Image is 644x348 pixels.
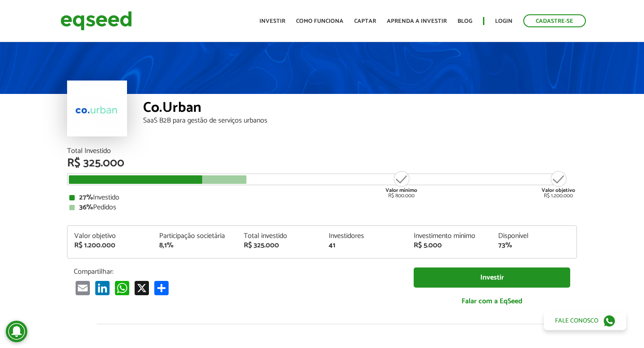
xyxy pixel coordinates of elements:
a: Como funciona [296,18,343,24]
a: Cadastre-se [523,14,586,27]
strong: Valor objetivo [542,186,575,195]
div: Total investido [244,233,315,240]
div: 41 [329,242,400,249]
div: Disponível [498,233,570,240]
strong: 27% [79,191,93,204]
strong: Valor mínimo [386,186,417,195]
div: Investidores [329,233,400,240]
strong: 36% [79,201,93,213]
p: Compartilhar: [74,267,400,276]
div: Participação societária [159,233,231,240]
div: R$ 1.200.000 [542,170,575,199]
a: Share [153,280,170,295]
div: Valor objetivo [74,233,146,240]
a: Fale conosco [544,311,626,330]
a: Captar [354,18,376,24]
img: EqSeed [60,9,132,33]
a: Email [74,280,92,295]
div: Investimento mínimo [414,233,485,240]
div: Total Investido [67,148,577,155]
a: WhatsApp [113,280,131,295]
div: 73% [498,242,570,249]
div: 8,1% [159,242,231,249]
a: Blog [458,18,472,24]
div: R$ 325.000 [67,157,577,169]
div: SaaS B2B para gestão de serviços urbanos [143,117,577,124]
div: Investido [69,194,575,201]
a: X [133,280,151,295]
div: Co.Urban [143,101,577,117]
div: R$ 1.200.000 [74,242,146,249]
div: R$ 325.000 [244,242,315,249]
div: R$ 800.000 [385,170,418,199]
a: Aprenda a investir [387,18,447,24]
a: Investir [259,18,285,24]
div: R$ 5.000 [414,242,485,249]
a: LinkedIn [93,280,111,295]
a: Investir [414,267,570,288]
a: Login [495,18,513,24]
a: Falar com a EqSeed [414,292,570,310]
div: Pedidos [69,204,575,211]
